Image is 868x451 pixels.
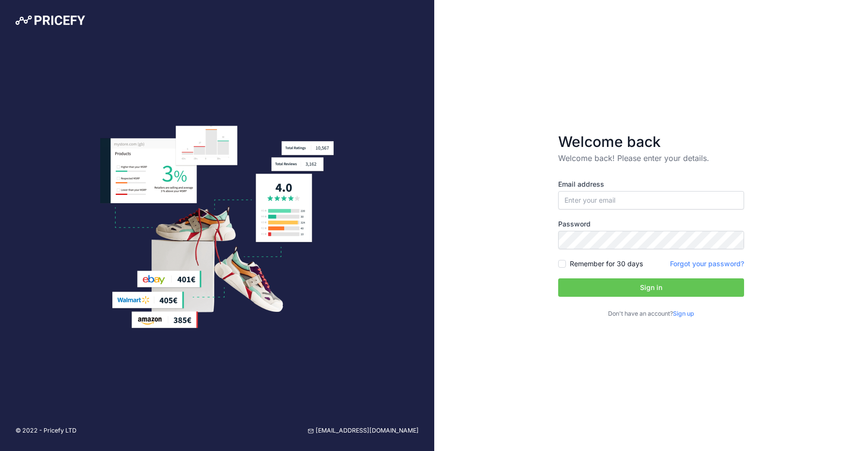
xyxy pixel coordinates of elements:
[558,191,744,209] input: Enter your email
[558,179,744,189] label: Email address
[670,259,744,268] a: Forgot your password?
[673,310,694,317] a: Sign up
[15,426,76,435] p: © 2022 - Pricefy LTD
[558,152,744,164] p: Welcome back! Please enter your details.
[558,278,744,297] button: Sign in
[15,16,85,25] img: Pricefy
[570,259,643,269] label: Remember for 30 days
[558,219,744,229] label: Password
[308,426,419,435] a: [EMAIL_ADDRESS][DOMAIN_NAME]
[558,309,744,319] p: Don't have an account?
[558,133,744,150] h3: Welcome back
